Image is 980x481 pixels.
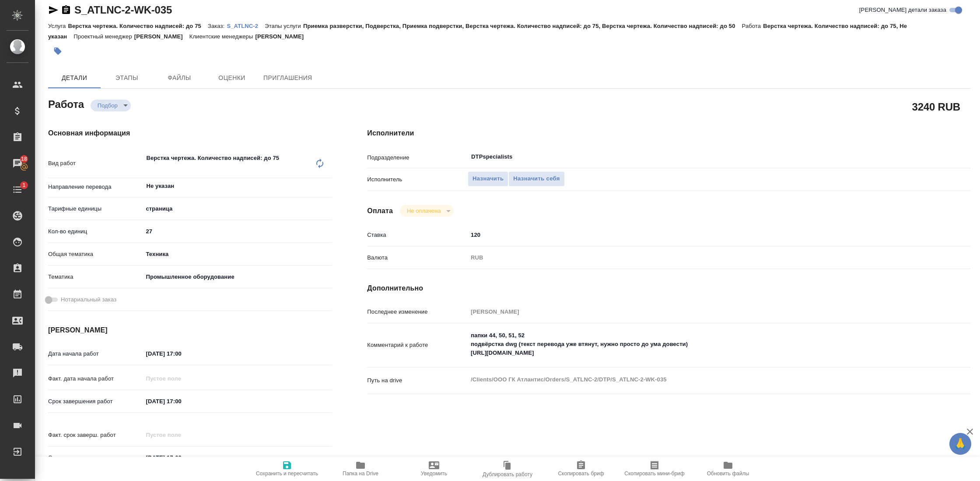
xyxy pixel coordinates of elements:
[421,471,447,477] span: Уведомить
[255,33,310,40] p: [PERSON_NAME]
[48,325,332,336] h4: [PERSON_NAME]
[468,228,920,241] input: ✎ Введи что-нибудь
[953,435,968,453] span: 🙏
[544,457,618,481] button: Скопировать бриф
[367,128,970,138] h4: Исполнители
[263,73,312,83] span: Приглашения
[367,153,468,162] p: Подразделение
[327,185,329,187] button: Open
[48,159,143,168] p: Вид работ
[106,73,148,83] span: Этапы
[143,451,219,464] input: ✎ Введи что-нибудь
[468,372,920,387] textarea: /Clients/ООО ГК Атлантис/Orders/S_ATLNC-2/DTP/S_ATLNC-2-WK-035
[48,5,59,15] button: Скопировать ссылку для ЯМессенджера
[859,6,946,14] span: [PERSON_NAME] детали заказа
[68,23,208,29] p: Верстка чертежа. Количество надписей: до 75
[707,471,749,477] span: Обновить файлы
[48,431,143,439] p: Факт. срок заверш. работ
[48,23,68,29] p: Услуга
[468,328,920,360] textarea: папки 44, 50, 51, 52 подвёрстка dwg (текст перевода уже втянут, нужно просто до ума довести) [URL...
[367,253,468,262] p: Валюта
[367,231,468,239] p: Ставка
[324,457,397,481] button: Папка на Drive
[227,22,265,29] a: S_ATLNC-2
[265,23,303,29] p: Этапы услуги
[61,295,116,304] span: Нотариальный заказ
[48,350,143,358] p: Дата начала работ
[211,73,253,83] span: Оценки
[250,457,324,481] button: Сохранить и пересчитать
[367,376,468,385] p: Путь на drive
[143,372,219,385] input: Пустое поле
[48,227,143,236] p: Кол-во единиц
[143,225,332,238] input: ✎ Введи что-нибудь
[53,73,95,83] span: Детали
[227,23,265,29] p: S_ATLNC-2
[367,341,468,350] p: Комментарий к работе
[303,23,742,29] p: Приемка разверстки, Подверстка, Приемка подверстки, Верстка чертежа. Количество надписей: до 75, ...
[143,247,332,262] div: Техника
[17,181,31,190] span: 1
[468,171,508,187] button: Назначить
[471,457,544,481] button: Дублировать работу
[691,457,765,481] button: Обновить файлы
[208,23,227,29] p: Заказ:
[158,73,200,83] span: Файлы
[48,183,143,191] p: Направление перевода
[2,179,33,201] a: 1
[508,171,564,187] button: Назначить себя
[367,308,468,316] p: Последнее изменение
[48,397,143,406] p: Срок завершения работ
[61,5,71,15] button: Скопировать ссылку
[404,207,443,215] button: Не оплачена
[91,100,131,111] div: Подбор
[73,33,134,40] p: Проектный менеджер
[483,471,532,478] span: Дублировать работу
[367,283,970,294] h4: Дополнительно
[618,457,691,481] button: Скопировать мини-бриф
[468,250,920,265] div: RUB
[143,201,332,216] div: страница
[143,270,332,284] div: Промышленное оборудование
[2,152,33,174] a: 18
[742,23,763,29] p: Работа
[134,33,189,40] p: [PERSON_NAME]
[48,204,143,213] p: Тарифные единицы
[472,174,504,184] span: Назначить
[624,471,684,477] span: Скопировать мини-бриф
[95,102,120,109] button: Подбор
[48,453,143,462] p: Срок завершения услуги
[143,347,219,360] input: ✎ Введи что-нибудь
[143,429,219,441] input: Пустое поле
[48,96,84,111] h2: Работа
[558,471,604,477] span: Скопировать бриф
[74,4,172,16] a: S_ATLNC-2-WK-035
[915,156,917,158] button: Open
[143,395,219,408] input: ✎ Введи что-нибудь
[189,33,255,40] p: Клиентские менеджеры
[367,206,393,216] h4: Оплата
[397,457,471,481] button: Уведомить
[48,374,143,383] p: Факт. дата начала работ
[48,42,67,61] button: Добавить тэг
[343,471,378,477] span: Папка на Drive
[949,433,971,455] button: 🙏
[48,273,143,281] p: Тематика
[468,305,920,318] input: Пустое поле
[513,174,560,184] span: Назначить себя
[48,128,332,138] h4: Основная информация
[912,99,960,114] h2: 3240 RUB
[48,250,143,259] p: Общая тематика
[367,175,468,184] p: Исполнитель
[16,155,32,163] span: 18
[256,471,318,477] span: Сохранить и пересчитать
[400,205,454,217] div: Подбор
